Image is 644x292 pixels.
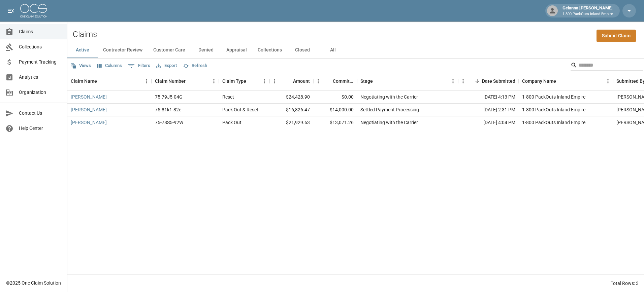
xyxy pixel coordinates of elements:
[152,72,219,90] div: Claim Number
[73,30,97,39] h2: Claims
[603,76,613,86] button: Menu
[360,106,419,113] div: Settled Payment Processing
[458,91,519,104] div: [DATE] 4:13 PM
[155,106,181,113] div: 75-81k1-82c
[69,61,93,71] button: Views
[71,94,107,100] a: [PERSON_NAME]
[252,42,287,58] button: Collections
[222,72,246,90] div: Claim Type
[458,76,468,86] button: Menu
[458,72,519,90] div: Date Submitted
[19,125,62,132] span: Help Center
[458,104,519,116] div: [DATE] 2:31 PM
[360,94,418,100] div: Negotiating with the Carrier
[98,42,148,58] button: Contractor Review
[6,280,61,286] div: © 2025 One Claim Solution
[522,72,556,90] div: Company Name
[519,72,613,90] div: Company Name
[19,74,62,81] span: Analytics
[313,76,323,86] button: Menu
[155,94,183,100] div: 75-79J5-04G
[360,72,373,90] div: Stage
[560,5,616,17] div: Geianna [PERSON_NAME]
[67,72,152,90] div: Claim Name
[209,76,219,86] button: Menu
[219,72,269,90] div: Claim Type
[4,4,18,17] button: open drawer
[482,72,515,90] div: Date Submitted
[597,30,636,42] a: Submit Claim
[155,119,183,126] div: 75-78S5-92W
[284,76,293,86] button: Sort
[333,72,354,90] div: Committed Amount
[181,61,209,71] button: Refresh
[360,119,418,126] div: Negotiating with the Carrier
[19,89,62,96] span: Organization
[19,28,62,35] span: Claims
[269,104,313,116] div: $16,826.47
[373,76,382,86] button: Sort
[259,76,269,86] button: Menu
[562,11,613,17] p: 1-800 PackOuts Inland Empire
[269,91,313,104] div: $24,428.90
[95,61,124,71] button: Select columns
[221,42,252,58] button: Appraisal
[269,76,280,86] button: Menu
[556,76,566,86] button: Sort
[19,110,62,117] span: Contact Us
[448,76,458,86] button: Menu
[323,76,333,86] button: Sort
[269,116,313,129] div: $21,929.63
[155,61,179,71] button: Export
[141,76,152,86] button: Menu
[71,106,107,113] a: [PERSON_NAME]
[222,94,234,100] div: Reset
[522,94,585,100] div: 1-800 PackOuts Inland Empire
[155,72,186,90] div: Claim Number
[313,104,357,116] div: $14,000.00
[19,59,62,66] span: Payment Tracking
[313,116,357,129] div: $13,071.26
[222,106,258,113] div: Pack Out & Reset
[611,280,639,287] div: Total Rows: 3
[67,42,644,58] div: dynamic tabs
[222,119,241,126] div: Pack Out
[522,119,585,126] div: 1-800 PackOuts Inland Empire
[148,42,191,58] button: Customer Care
[287,42,318,58] button: Closed
[357,72,458,90] div: Stage
[19,43,62,50] span: Collections
[186,76,195,86] button: Sort
[126,61,152,71] button: Show filters
[71,119,107,126] a: [PERSON_NAME]
[313,91,357,104] div: $0.00
[473,76,482,86] button: Sort
[571,60,643,72] div: Search
[67,42,98,58] button: Active
[71,72,97,90] div: Claim Name
[246,76,256,86] button: Sort
[318,42,348,58] button: All
[293,72,310,90] div: Amount
[313,72,357,90] div: Committed Amount
[269,72,313,90] div: Amount
[97,76,106,86] button: Sort
[191,42,221,58] button: Denied
[522,106,585,113] div: 1-800 PackOuts Inland Empire
[458,116,519,129] div: [DATE] 4:04 PM
[20,4,47,17] img: ocs-logo-white-transparent.png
